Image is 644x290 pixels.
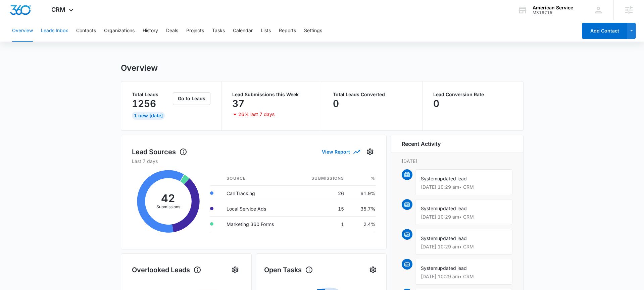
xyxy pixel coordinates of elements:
[421,265,437,271] span: System
[421,244,507,249] p: [DATE] 10:29 am • CRM
[230,265,241,275] button: Settings
[421,235,437,241] span: System
[173,92,210,105] button: Go to Leads
[51,6,65,13] span: CRM
[433,98,439,109] p: 0
[533,5,573,10] div: account name
[322,146,359,158] button: View Report
[238,112,275,117] p: 26% last 7 days
[437,265,467,271] span: updated lead
[437,235,467,241] span: updated lead
[132,112,165,120] div: 1 New [DATE]
[437,206,467,211] span: updated lead
[232,98,244,109] p: 37
[41,20,68,42] button: Leads Inbox
[121,63,158,73] h1: Overview
[349,185,375,201] td: 61.9%
[186,20,204,42] button: Projects
[349,216,375,232] td: 2.4%
[212,20,225,42] button: Tasks
[295,216,349,232] td: 1
[365,147,376,157] button: Settings
[221,201,295,216] td: Local Service Ads
[221,216,295,232] td: Marketing 360 Forms
[233,20,253,42] button: Calendar
[221,185,295,201] td: Call Tracking
[166,20,178,42] button: Deals
[76,20,96,42] button: Contacts
[132,147,187,157] h1: Lead Sources
[533,10,573,15] div: account id
[295,171,349,186] th: Submissions
[333,92,412,97] p: Total Leads Converted
[433,92,512,97] p: Lead Conversion Rate
[295,185,349,201] td: 26
[295,201,349,216] td: 15
[437,176,467,181] span: updated lead
[402,158,512,165] p: [DATE]
[402,140,441,148] h6: Recent Activity
[173,96,210,101] a: Go to Leads
[279,20,296,42] button: Reports
[421,274,507,279] p: [DATE] 10:29 am • CRM
[132,158,376,165] p: Last 7 days
[132,98,156,109] p: 1256
[349,201,375,216] td: 35.7%
[132,92,172,97] p: Total Leads
[232,92,311,97] p: Lead Submissions this Week
[304,20,322,42] button: Settings
[261,20,271,42] button: Lists
[104,20,135,42] button: Organizations
[421,176,437,181] span: System
[367,265,378,275] button: Settings
[421,215,507,219] p: [DATE] 10:29 am • CRM
[132,265,201,275] h1: Overlooked Leads
[12,20,33,42] button: Overview
[333,98,339,109] p: 0
[421,206,437,211] span: System
[221,171,295,186] th: Source
[349,171,375,186] th: %
[264,265,313,275] h1: Open Tasks
[582,23,627,39] button: Add Contact
[143,20,158,42] button: History
[421,185,507,189] p: [DATE] 10:29 am • CRM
